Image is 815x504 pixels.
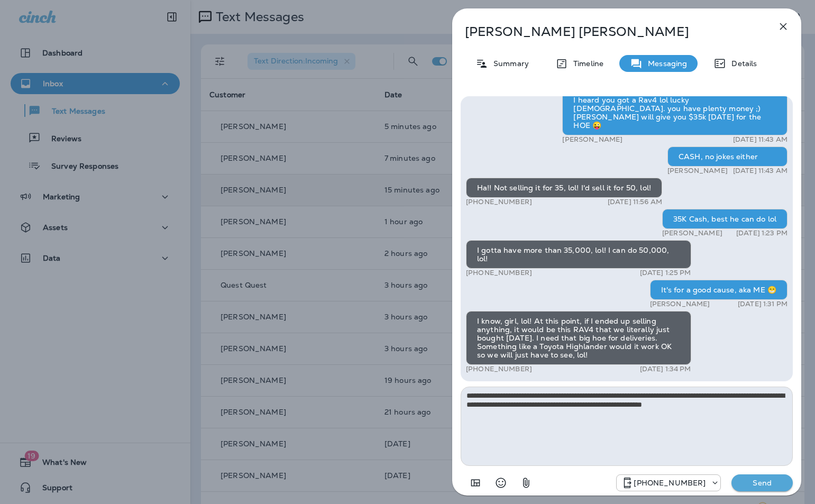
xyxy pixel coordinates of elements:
[662,209,787,229] div: 35K Cash, best he can do lol
[733,135,787,144] p: [DATE] 11:43 AM
[667,146,787,167] div: CASH, no jokes either
[617,476,720,489] div: +1 (405) 873-8731
[667,167,728,175] p: [PERSON_NAME]
[488,59,529,68] p: Summary
[466,178,662,198] div: Ha!! Not selling it for 35, lol! I'd sell it for 50, lol!
[640,365,691,373] p: [DATE] 1:34 PM
[733,167,787,175] p: [DATE] 11:43 AM
[466,240,691,269] div: I gotta have more than 35,000, lol! I can do 50,000, lol!
[465,472,486,493] button: Add in a premade template
[650,280,787,300] div: It's for a good cause, aka ME 😁
[640,269,691,277] p: [DATE] 1:25 PM
[466,311,691,365] div: I know, girl, lol! At this point, if I ended up selling anything, it would be this RAV4 that we l...
[736,229,787,237] p: [DATE] 1:23 PM
[466,269,532,277] p: [PHONE_NUMBER]
[608,198,662,206] p: [DATE] 11:56 AM
[731,474,793,491] button: Send
[568,59,603,68] p: Timeline
[726,59,757,68] p: Details
[562,90,787,135] div: I heard you got a Rav4 lol lucky [DEMOGRAPHIC_DATA]. you have plenty money ;) [PERSON_NAME] will ...
[738,300,787,308] p: [DATE] 1:31 PM
[662,229,722,237] p: [PERSON_NAME]
[465,24,754,39] p: [PERSON_NAME] [PERSON_NAME]
[650,300,710,308] p: [PERSON_NAME]
[466,198,532,206] p: [PHONE_NUMBER]
[562,135,622,144] p: [PERSON_NAME]
[466,365,532,373] p: [PHONE_NUMBER]
[740,478,784,488] p: Send
[643,59,687,68] p: Messaging
[490,472,511,493] button: Select an emoji
[634,479,706,487] p: [PHONE_NUMBER]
